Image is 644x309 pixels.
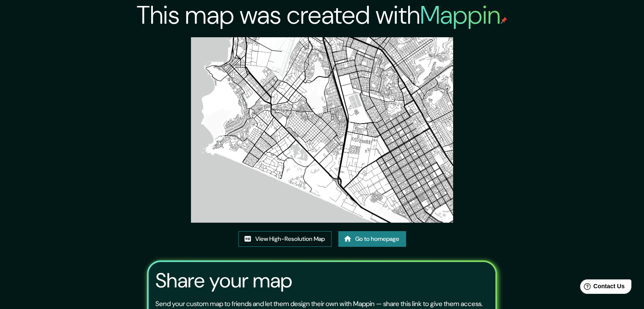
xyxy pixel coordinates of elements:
img: created-map [191,37,453,223]
p: Send your custom map to friends and let them design their own with Mappin — share this link to gi... [155,299,483,309]
a: View High-Resolution Map [238,231,332,247]
h3: Share your map [155,269,292,292]
img: mappin-pin [500,17,507,24]
iframe: Help widget launcher [569,276,635,300]
a: Go to homepage [338,231,406,247]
